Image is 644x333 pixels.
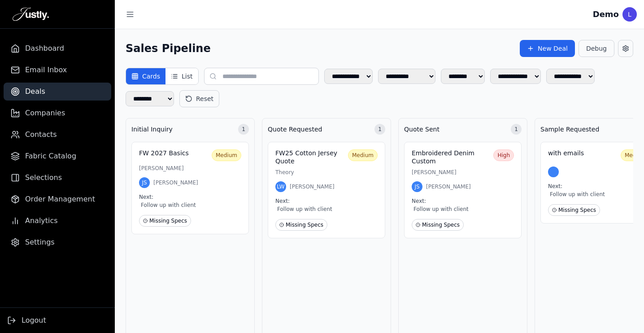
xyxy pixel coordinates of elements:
[412,149,490,165] h3: Embroidered Denim Custom
[4,190,111,208] a: Order Management
[25,151,76,162] span: Fabric Catalog
[275,205,378,214] span: Follow up with client
[548,183,562,189] span: Next:
[126,68,165,84] button: Cards
[511,124,522,135] span: 1
[131,125,173,134] h3: Initial Inquiry
[238,124,249,135] span: 1
[412,198,426,204] span: Next:
[493,149,514,161] span: High
[426,183,471,190] span: [PERSON_NAME]
[122,6,138,22] button: Toggle sidebar
[593,8,619,21] div: Demo
[4,233,111,251] a: Settings
[25,65,67,75] span: Email Inbox
[4,83,111,101] a: Deals
[4,212,111,230] a: Analytics
[25,237,55,248] span: Settings
[412,205,514,214] span: Follow up with client
[139,149,208,158] h3: FW 2027 Basics
[275,181,286,192] div: LW
[275,149,344,165] h3: FW25 Cotton Jersey Quote
[290,183,335,190] span: [PERSON_NAME]
[622,7,637,22] div: L
[153,179,198,186] span: [PERSON_NAME]
[268,125,322,134] h3: Quote Requested
[25,194,95,205] span: Order Management
[548,204,600,216] span: Missing Specs
[4,61,111,79] a: Email Inbox
[4,126,111,144] a: Contacts
[212,149,241,161] span: Medium
[25,172,62,183] span: Selections
[139,165,241,172] p: [PERSON_NAME]
[374,124,385,135] span: 1
[25,86,45,97] span: Deals
[275,198,290,204] span: Next:
[25,129,57,140] span: Contacts
[4,39,111,57] a: Dashboard
[520,40,575,57] button: New Deal
[4,104,111,122] a: Companies
[25,43,64,54] span: Dashboard
[412,219,464,231] span: Missing Specs
[179,90,219,107] button: Reset
[139,215,191,227] span: Missing Specs
[548,149,617,158] h3: with emails
[25,108,65,118] span: Companies
[7,315,46,326] button: Logout
[404,125,439,134] h3: Quote Sent
[618,40,633,57] button: Edit Deal Stages
[139,201,241,210] span: Follow up with client
[4,169,111,187] a: Selections
[540,125,599,134] h3: Sample Requested
[579,40,614,57] button: Debug
[139,194,153,200] span: Next:
[412,181,422,192] div: JS
[126,41,211,56] h1: Sales Pipeline
[4,147,111,165] a: Fabric Catalog
[412,169,514,176] p: [PERSON_NAME]
[275,219,327,231] span: Missing Specs
[22,315,46,326] span: Logout
[13,7,49,22] img: Justly Logo
[348,149,378,161] span: Medium
[275,169,378,176] p: Theory
[25,215,58,226] span: Analytics
[139,177,150,188] div: JS
[165,68,198,84] button: List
